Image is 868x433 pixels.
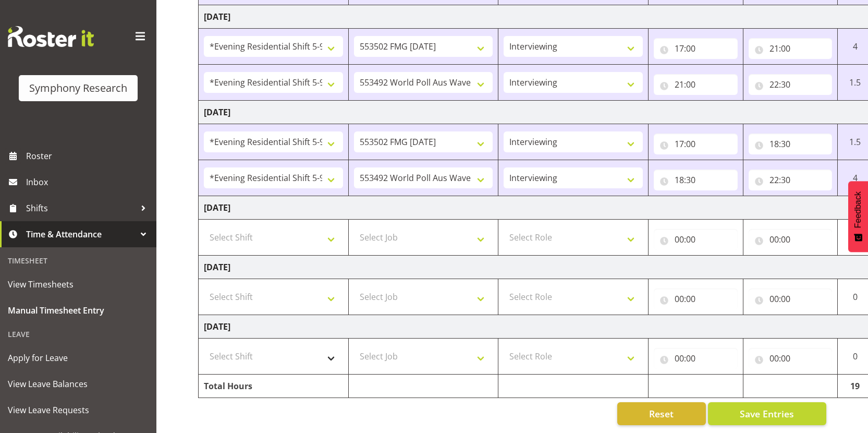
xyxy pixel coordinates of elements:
a: View Timesheets [3,271,154,297]
input: Click to select... [749,229,833,250]
td: Total Hours [199,375,349,398]
input: Click to select... [654,134,738,154]
button: Feedback - Show survey [848,181,868,252]
span: View Leave Requests [8,402,149,418]
span: Roster [26,148,151,164]
span: View Timesheets [8,276,149,292]
a: View Leave Balances [3,371,154,397]
span: Save Entries [740,407,794,420]
input: Click to select... [654,288,738,309]
a: View Leave Requests [3,397,154,423]
div: Symphony Research [29,80,127,96]
span: Shifts [26,200,136,216]
input: Click to select... [749,74,833,95]
input: Click to select... [654,170,738,190]
span: Reset [649,407,674,420]
img: Rosterit website logo [8,26,94,47]
span: Time & Attendance [26,226,136,242]
a: Apply for Leave [3,345,154,371]
span: Manual Timesheet Entry [8,303,149,318]
input: Click to select... [749,288,833,309]
input: Click to select... [749,38,833,59]
a: Manual Timesheet Entry [3,297,154,323]
input: Click to select... [749,134,833,154]
input: Click to select... [654,38,738,59]
span: Apply for Leave [8,350,149,366]
div: Leave [3,323,154,345]
span: Inbox [26,174,151,190]
input: Click to select... [654,74,738,95]
input: Click to select... [654,229,738,250]
span: View Leave Balances [8,376,149,392]
input: Click to select... [749,348,833,369]
button: Save Entries [708,402,826,425]
span: Feedback [853,191,863,228]
input: Click to select... [654,348,738,369]
input: Click to select... [749,170,833,190]
div: Timesheet [3,250,154,271]
button: Reset [617,402,706,425]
